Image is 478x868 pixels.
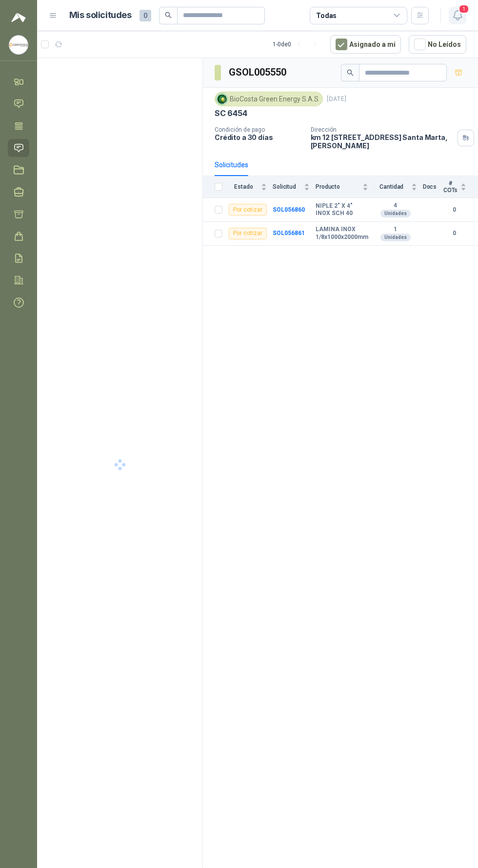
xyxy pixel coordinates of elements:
[165,12,172,19] span: search
[273,183,302,190] span: Solicitud
[273,206,305,213] a: SOL056860
[316,183,360,190] span: Producto
[316,176,374,198] th: Producto
[409,35,466,54] button: No Leídos
[347,69,354,76] span: search
[217,94,227,104] img: Company Logo
[215,108,247,118] p: SC 6454
[228,183,259,190] span: Estado
[458,4,469,14] span: 1
[69,8,132,22] h1: Mis solicitudes
[215,92,323,106] div: BioCosta Green Energy S.A.S
[316,226,368,241] b: LAMINA INOX 1/8x1000x2000mm
[215,159,248,170] div: Solicitudes
[229,228,267,239] div: Por cotizar
[442,205,466,215] b: 0
[327,95,346,104] p: [DATE]
[316,202,368,217] b: NIPLE 2" X 4" INOX SCH 40
[442,229,466,238] b: 0
[139,10,151,21] span: 0
[9,36,28,54] img: Company Logo
[273,176,316,198] th: Solicitud
[311,126,454,133] p: Dirección
[229,204,267,216] div: Por cotizar
[374,176,423,198] th: Cantidad
[11,12,26,23] img: Logo peakr
[215,126,303,133] p: Condición de pago
[380,210,411,217] div: Unidades
[311,133,454,150] p: km 12 [STREET_ADDRESS] Santa Marta , [PERSON_NAME]
[442,180,458,194] span: # COTs
[330,35,401,54] button: Asignado a mi
[229,65,288,80] h3: GSOL005550
[273,230,305,237] a: SOL056861
[423,176,443,198] th: Docs
[380,234,411,241] div: Unidades
[228,176,273,198] th: Estado
[316,10,337,21] div: Todas
[273,37,322,52] div: 1 - 0 de 0
[215,133,303,141] p: Crédito a 30 días
[374,202,417,210] b: 4
[374,183,409,190] span: Cantidad
[442,176,478,198] th: # COTs
[374,226,417,234] b: 1
[449,7,466,24] button: 1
